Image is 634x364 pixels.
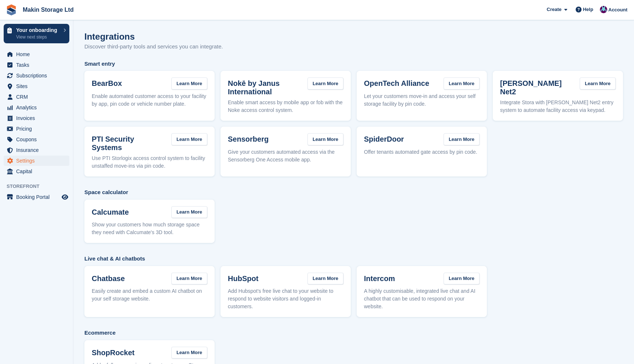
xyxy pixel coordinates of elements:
p: Show your customers how much storage space they need with Calcumate's 3D tool. [92,221,207,236]
a: Learn More [444,133,480,145]
a: menu [4,60,69,70]
p: Easily create and embed a custom AI chatbot on your self storage website. [92,287,207,303]
p: Let your customers move-in and access your self storage facility by pin code. [364,92,480,108]
p: Give your customers automated access via the Sensorberg One Access mobile app. [228,148,343,164]
span: Invoices [16,113,60,123]
h3: OpenTech Alliance [364,79,429,88]
p: View next steps [16,34,60,40]
h3: Calcumate [92,208,129,216]
p: Your onboarding [16,28,60,33]
span: Live chat & AI chatbots [84,255,623,263]
span: Capital [16,166,60,176]
span: Help [583,6,593,13]
a: menu [4,192,69,202]
h3: SpiderDoor [364,135,404,143]
a: Learn More [171,273,207,285]
p: Use PTI Storlogix access control system to facility unstaffed move-ins via pin code. [92,154,207,170]
span: Sites [16,81,60,91]
span: Pricing [16,124,60,134]
a: Learn More [444,77,480,90]
span: Settings [16,156,60,166]
a: Makin Storage Ltd [20,4,77,16]
a: menu [4,166,69,176]
h3: [PERSON_NAME] Net2 [500,79,572,96]
p: Integrate Stora with [PERSON_NAME] Net2 entry system to automate facility access via keypad. [500,99,616,114]
span: Storefront [7,183,73,190]
a: Learn More [307,77,343,90]
span: Home [16,49,60,59]
a: Learn More [307,133,343,145]
p: Offer tenants automated gate access by pin code. [364,148,480,156]
span: Insurance [16,145,60,155]
a: menu [4,124,69,134]
a: Your onboarding View next steps [4,24,69,43]
a: menu [4,102,69,113]
span: Account [608,6,627,14]
span: Space calculator [84,188,623,197]
a: Learn More [307,273,343,285]
h3: HubSpot [228,274,258,283]
span: Ecommerce [84,329,623,337]
span: Booking Portal [16,192,60,202]
a: Learn More [444,273,480,285]
span: Subscriptions [16,70,60,81]
span: Create [547,6,561,13]
p: Enable smart access by mobile app or fob with the Noke access control system. [228,99,343,114]
img: Chris Patel [600,6,607,13]
span: Coupons [16,134,60,145]
span: Smart entry [84,60,623,68]
a: Preview store [61,193,69,201]
h3: PTI Security Systems [92,135,163,152]
a: menu [4,81,69,91]
img: stora-icon-8386f47178a22dfd0bd8f6a31ec36ba5ce8667c1dd55bd0f319d3a0aa187defe.svg [6,4,17,15]
p: Discover third-party tools and services you can integrate. [84,43,223,51]
span: Analytics [16,102,60,113]
a: Learn More [171,133,207,145]
a: Learn More [171,347,207,359]
a: menu [4,113,69,123]
a: Learn More [171,77,207,90]
a: menu [4,92,69,102]
a: menu [4,49,69,59]
a: menu [4,134,69,145]
p: Add Hubspot's free live chat to your website to respond to website visitors and logged-in customers. [228,287,343,310]
a: menu [4,145,69,155]
h1: Integrations [84,32,223,41]
a: Learn More [171,206,207,218]
p: Enable automated customer access to your facility by app, pin code or vehicle number plate. [92,92,207,108]
span: Tasks [16,60,60,70]
h3: BearBox [92,79,122,88]
h3: Nokē by Janus International [228,79,299,96]
a: menu [4,156,69,166]
h3: Chatbase [92,274,125,283]
h3: ShopRocket [92,349,135,357]
a: menu [4,70,69,81]
a: Learn More [580,77,616,90]
p: A highly customisable, integrated live chat and AI chatbot that can be used to respond on your we... [364,287,480,310]
span: CRM [16,92,60,102]
h3: Intercom [364,274,395,283]
h3: Sensorberg [228,135,269,143]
